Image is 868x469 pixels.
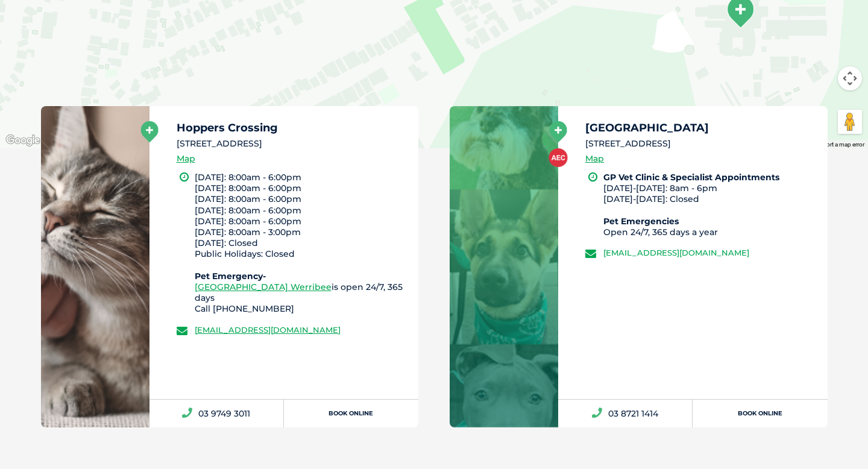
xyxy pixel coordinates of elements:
b: Pet Emergency- [195,271,266,282]
a: Book Online [693,400,827,427]
b: Pet Emergencies [603,216,679,227]
h5: [GEOGRAPHIC_DATA] [585,122,817,133]
li: [DATE]-[DATE]: 8am - 6pm [DATE]-[DATE]: Closed Open 24/7, 365 days a year [603,172,817,238]
a: [EMAIL_ADDRESS][DOMAIN_NAME] [603,248,749,257]
a: Book Online [284,400,418,427]
img: Google [3,133,43,148]
li: [STREET_ADDRESS] [177,137,408,150]
li: [STREET_ADDRESS] [585,137,817,150]
h5: Hoppers Crossing [177,122,408,133]
button: Drag Pegman onto the map to open Street View [838,110,862,134]
a: Map [177,152,195,166]
a: Map [585,152,604,166]
a: 03 9749 3011 [149,400,284,427]
button: Map camera controls [838,66,862,90]
a: 03 8721 1414 [558,400,693,427]
a: [EMAIL_ADDRESS][DOMAIN_NAME] [195,325,341,335]
b: GP Vet Clinic & Specialist Appointments [603,172,779,183]
li: [DATE]: 8:00am - 6:00pm [DATE]: 8:00am - 6:00pm [DATE]: 8:00am - 6:00pm [DATE]: 8:00am - 6:00pm [... [195,172,408,314]
a: [GEOGRAPHIC_DATA] Werribee [195,282,332,292]
a: Open this area in Google Maps (opens a new window) [3,133,43,148]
